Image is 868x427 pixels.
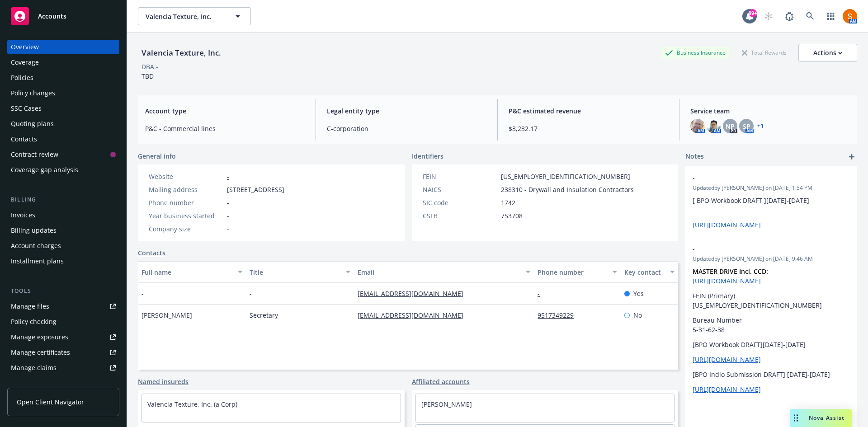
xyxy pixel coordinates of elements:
a: Report a Bug [780,7,798,25]
span: [STREET_ADDRESS] [227,185,284,194]
div: Manage exposures [11,330,68,344]
a: [URL][DOMAIN_NAME] [693,355,761,364]
span: 1742 [501,198,515,207]
a: Billing updates [7,223,119,238]
div: Quoting plans [11,117,54,131]
div: Phone number [538,267,607,277]
span: 238310 - Drywall and Insulation Contractors [501,185,634,194]
div: NAICS [423,185,497,194]
a: Search [801,7,819,25]
a: Switch app [822,7,840,25]
span: Notes [685,151,704,162]
div: SSC Cases [11,101,42,116]
a: Contacts [138,248,165,258]
div: Title [250,267,340,277]
button: Email [354,261,534,283]
div: Business Insurance [660,47,730,58]
div: Billing [7,195,119,204]
span: Identifiers [412,151,443,161]
div: Policy checking [11,314,57,329]
span: - [693,173,826,183]
a: Manage files [7,299,119,314]
div: Coverage [11,55,39,70]
a: [URL][DOMAIN_NAME] [693,385,761,394]
a: Accounts [7,4,119,29]
div: Coverage gap analysis [11,163,78,177]
span: Updated by [PERSON_NAME] on [DATE] 9:46 AM [693,255,850,263]
span: - [250,289,252,298]
a: Overview [7,40,119,54]
a: Manage BORs [7,376,119,390]
a: Invoices [7,208,119,222]
div: Tools [7,286,119,296]
div: Valencia Texture, Inc. [138,47,225,59]
a: - [538,289,547,298]
a: [EMAIL_ADDRESS][DOMAIN_NAME] [358,311,471,319]
span: Accounts [38,13,66,20]
span: Legal entity type [327,106,486,116]
span: [PERSON_NAME] [142,310,192,320]
span: TBD [142,72,154,80]
a: Policies [7,70,119,85]
a: Valencia Texture, Inc. (a Corp) [147,400,237,408]
span: - [227,198,229,207]
div: Policies [11,70,33,85]
div: Manage certificates [11,345,70,360]
p: [BPO Workbook DRAFT][DATE]-[DATE] [693,340,850,349]
p: Bureau Number 5-31-62-38 [693,315,850,334]
span: Open Client Navigator [17,397,84,407]
div: Invoices [11,208,35,222]
div: Manage claims [11,361,57,375]
span: Service team [690,106,850,116]
span: General info [138,151,176,161]
div: Manage BORs [11,376,53,390]
button: Actions [798,44,857,62]
div: Website [149,172,223,181]
a: Policy changes [7,86,119,100]
div: -Updatedby [PERSON_NAME] on [DATE] 1:54 PM[ BPO Workbook DRAFT ][DATE]-[DATE] [URL][DOMAIN_NAME] [685,166,857,237]
a: Manage exposures [7,330,119,344]
span: SP [743,122,750,131]
span: NP [726,122,735,131]
span: Secretary [250,310,278,320]
span: P&C - Commercial lines [145,124,305,133]
div: Total Rewards [737,47,791,58]
span: 753708 [501,211,523,221]
div: Drag to move [790,409,802,427]
img: photo [843,9,857,23]
span: [US_EMPLOYER_IDENTIFICATION_NUMBER] [501,172,630,181]
a: Affiliated accounts [412,377,470,386]
div: Mailing address [149,185,223,194]
div: Overview [11,40,39,54]
a: 9517349229 [538,311,581,319]
strong: MASTER DRIVE Incl. CCD: [693,267,768,276]
button: Title [246,261,354,283]
span: C-corporation [327,124,486,133]
div: Installment plans [11,254,64,268]
a: Named insureds [138,377,189,386]
div: Year business started [149,211,223,221]
img: photo [690,119,705,133]
p: FEIN (Primary) [US_EMPLOYER_IDENTIFICATION_NUMBER] [693,291,850,310]
div: Key contact [624,267,665,277]
a: Account charges [7,239,119,253]
div: FEIN [423,172,497,181]
span: No [633,310,642,320]
span: Account type [145,106,305,116]
a: Start snowing [759,7,778,25]
a: [PERSON_NAME] [421,400,472,408]
div: Billing updates [11,223,57,238]
a: Contract review [7,147,119,162]
button: Nova Assist [790,409,852,427]
button: Key contact [621,261,678,283]
a: - [227,172,229,181]
a: SSC Cases [7,101,119,116]
span: Nova Assist [809,414,844,422]
div: Email [358,267,520,277]
a: Contacts [7,132,119,146]
a: add [846,151,857,162]
div: Contacts [11,132,37,146]
div: 99+ [749,9,757,17]
a: Quoting plans [7,117,119,131]
img: photo [707,119,721,133]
